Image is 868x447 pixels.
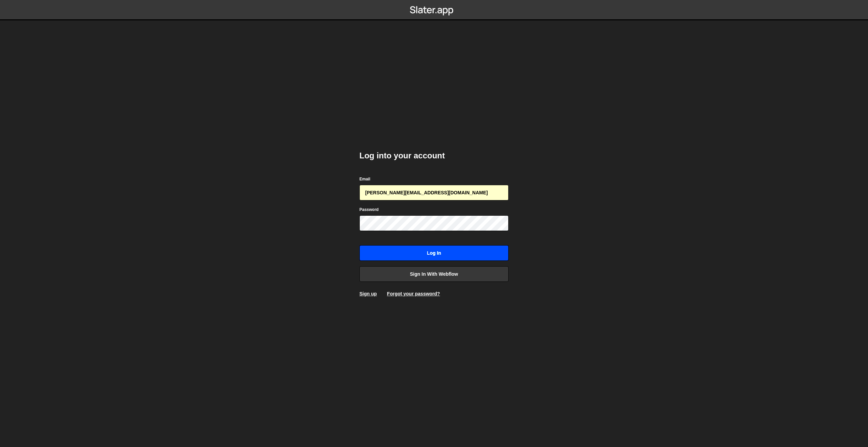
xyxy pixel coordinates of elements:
a: Sign in with Webflow [359,266,509,282]
input: Log in [359,245,509,261]
a: Sign up [359,291,377,296]
h2: Log into your account [359,150,509,161]
label: Password [359,206,379,213]
label: Email [359,176,370,182]
a: Forgot your password? [387,291,440,296]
